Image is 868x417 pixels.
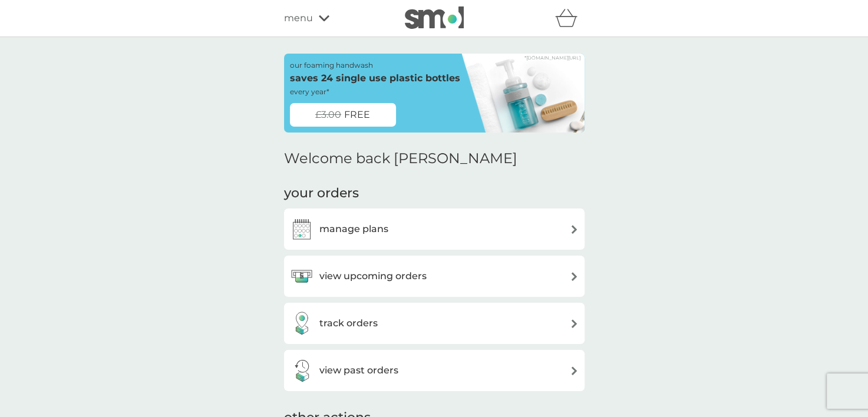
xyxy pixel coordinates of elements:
[290,71,460,86] p: saves 24 single use plastic bottles
[524,55,580,60] a: *[DOMAIN_NAME][URL]
[405,6,464,29] img: smol
[290,86,329,97] p: every year*
[290,59,373,71] p: our foaming handwash
[319,269,427,284] h3: view upcoming orders
[284,11,313,26] span: menu
[319,221,388,237] h3: manage plans
[284,150,517,167] h2: Welcome back [PERSON_NAME]
[555,6,585,30] div: basket
[315,107,341,123] span: £3.00
[319,316,378,331] h3: track orders
[284,184,359,203] h3: your orders
[570,272,579,281] img: arrow right
[570,366,579,375] img: arrow right
[319,363,398,378] h3: view past orders
[570,225,579,234] img: arrow right
[344,107,370,123] span: FREE
[570,319,579,328] img: arrow right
